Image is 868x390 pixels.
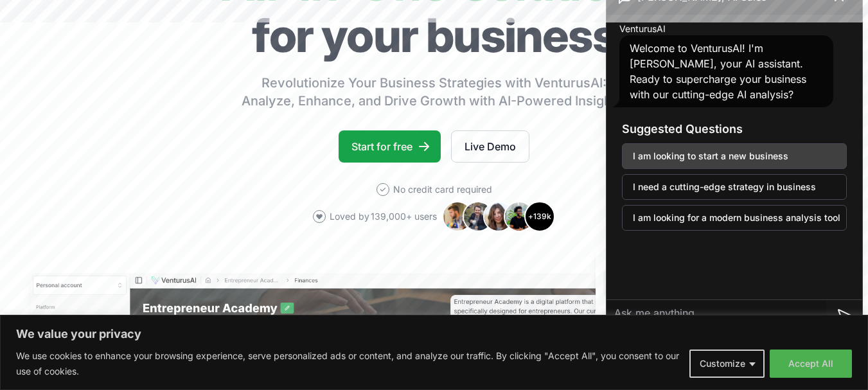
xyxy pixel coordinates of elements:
[16,326,852,342] p: We value your privacy
[622,174,847,200] button: I need a cutting-edge strategy in business
[451,130,529,163] a: Live Demo
[16,348,680,379] p: We use cookies to enhance your browsing experience, serve personalized ads or content, and analyz...
[630,42,806,101] span: Welcome to VenturusAI! I'm [PERSON_NAME], your AI assistant. Ready to supercharge your business w...
[339,130,441,163] a: Start for free
[483,201,514,232] img: Avatar 3
[689,350,765,378] button: Customize
[463,201,493,232] img: Avatar 2
[619,22,666,35] span: VenturusAI
[622,205,847,231] button: I am looking for a modern business analysis tool
[504,201,535,232] img: Avatar 4
[622,120,847,138] h3: Suggested Questions
[770,350,852,378] button: Accept All
[442,201,473,232] img: Avatar 1
[622,143,847,169] button: I am looking to start a new business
